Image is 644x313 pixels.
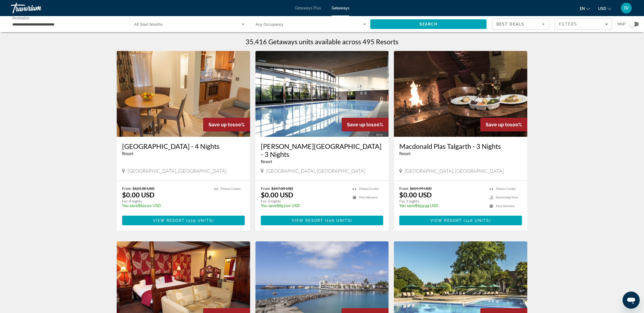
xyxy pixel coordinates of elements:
span: Fitness Center [359,187,379,191]
span: View Resort [292,218,323,223]
button: Search [370,19,486,29]
span: All Start Months [134,22,163,27]
span: Pets Allowed [359,196,378,199]
span: Resort [399,152,411,156]
span: Map [617,20,625,28]
span: Swimming Pool [496,196,518,199]
input: Select destination [12,21,123,28]
span: USD [598,6,606,11]
span: Fitness Center [221,187,241,191]
span: Fitness Center [496,187,516,191]
span: View Resort [430,218,462,223]
p: $659.99 USD [399,204,484,208]
span: [GEOGRAPHIC_DATA], [GEOGRAPHIC_DATA] [127,168,226,174]
p: $657.00 USD [261,204,347,208]
a: Getaways [332,6,349,10]
span: Destination [12,16,30,20]
img: Macdonald Plas Talgarth - 3 Nights [394,51,527,137]
span: ( ) [462,218,491,223]
span: Any Occupancy [256,22,284,27]
span: View Resort [153,218,185,223]
p: $621.00 USD [122,204,209,208]
mat-select: Sort by [496,21,545,27]
p: For 4 nights [122,199,209,204]
span: IV [624,5,629,11]
button: Change language [580,5,590,12]
span: $657.00 USD [271,186,293,191]
span: From [122,186,131,191]
a: Getaways Plus [295,6,321,10]
div: 100% [203,118,250,131]
button: View Resort(339 units) [122,216,245,225]
button: Change currency [598,5,611,12]
a: Macdonald Plas Talgarth - 3 Nights [399,142,522,150]
h1: 35,416 Getaways units available across 495 Resorts [246,38,398,46]
span: Resort [261,160,272,164]
span: Search [419,22,438,26]
span: 146 units [465,218,489,223]
span: $659.99 USD [410,186,432,191]
span: Save up to [208,122,233,127]
span: Pets Allowed [496,204,514,208]
span: From [261,186,270,191]
span: Save up to [486,122,510,127]
span: [GEOGRAPHIC_DATA], [GEOGRAPHIC_DATA] [405,168,504,174]
div: 100% [342,118,389,131]
button: View Resort(106 units) [261,216,383,225]
p: $0.00 USD [261,191,293,199]
a: Travorium [11,1,64,15]
a: [PERSON_NAME][GEOGRAPHIC_DATA] - 3 Nights [261,142,383,158]
div: 100% [480,118,527,131]
span: You save [261,204,277,208]
p: $0.00 USD [122,191,155,199]
img: Macdonald Forest Hills Hotel - 3 Nights [255,51,389,137]
span: Resort [122,152,133,156]
button: View Resort(146 units) [399,216,522,225]
button: User Menu [619,2,633,14]
button: Filters [555,19,612,30]
span: $621.00 USD [133,186,155,191]
img: Woodford Bridge Country Club - 4 Nights [117,51,250,137]
span: You save [399,204,415,208]
span: From [399,186,408,191]
span: en [580,6,585,11]
span: Save up to [347,122,371,127]
span: ( ) [323,218,352,223]
span: Filters [559,22,577,26]
a: [GEOGRAPHIC_DATA] - 4 Nights [122,142,245,150]
p: $0.00 USD [399,191,432,199]
span: 106 units [327,218,351,223]
iframe: Кнопка запуска окна обмена сообщениями [623,292,640,309]
span: You save [122,204,138,208]
span: 339 units [188,218,212,223]
p: For 3 nights [261,199,347,204]
span: [GEOGRAPHIC_DATA], [GEOGRAPHIC_DATA] [266,168,365,174]
span: Best Deals [496,22,524,26]
p: For 3 nights [399,199,484,204]
span: ( ) [185,218,214,223]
